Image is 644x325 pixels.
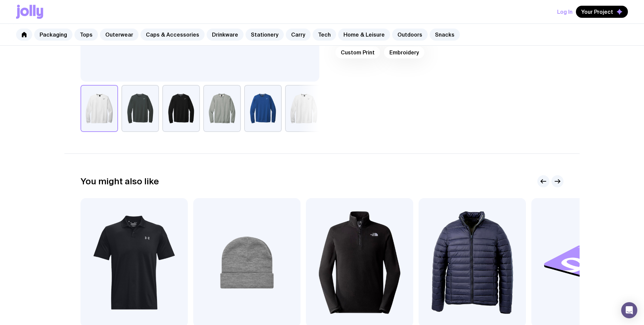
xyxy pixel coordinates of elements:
a: Packaging [34,29,72,41]
a: Tech [313,29,336,41]
span: Your Project [581,8,613,15]
a: Caps & Accessories [141,29,205,41]
a: Outerwear [100,29,139,41]
a: Outdoors [392,29,428,41]
button: Log In [557,6,573,18]
button: Your Project [576,6,628,18]
div: Open Intercom Messenger [621,302,637,318]
a: Stationery [246,29,284,41]
a: Carry [286,29,311,41]
a: Tops [74,29,98,41]
a: Snacks [430,29,460,41]
h2: You might also like [80,176,159,186]
a: Home & Leisure [338,29,390,41]
a: Drinkware [207,29,244,41]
